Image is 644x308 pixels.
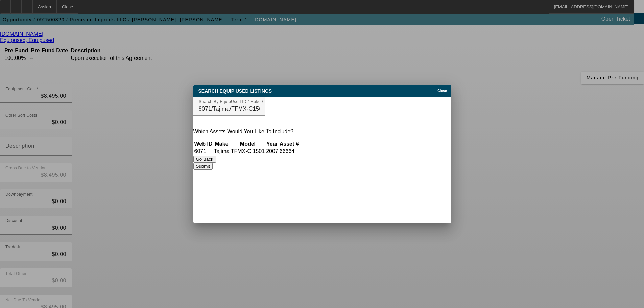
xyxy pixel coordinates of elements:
mat-label: Search By EquipUsed ID / Make / Model [199,99,276,104]
input: EquipUsed [199,105,260,113]
th: Asset # [279,141,299,147]
p: Which Assets Would You Like To Include? [193,128,451,135]
td: Tajima [213,148,230,155]
span: Close [437,89,447,93]
td: 66664 [279,148,299,155]
td: 6071 [194,148,213,155]
th: Web ID [194,141,213,147]
span: Search Equip Used Listings [198,88,272,94]
th: Year [266,141,279,147]
th: Make [213,141,230,147]
td: 2007 [266,148,279,155]
td: TFMX-C 1501 [231,148,265,155]
button: Go Back [193,156,216,163]
button: Submit [193,163,213,170]
th: Model [231,141,265,147]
